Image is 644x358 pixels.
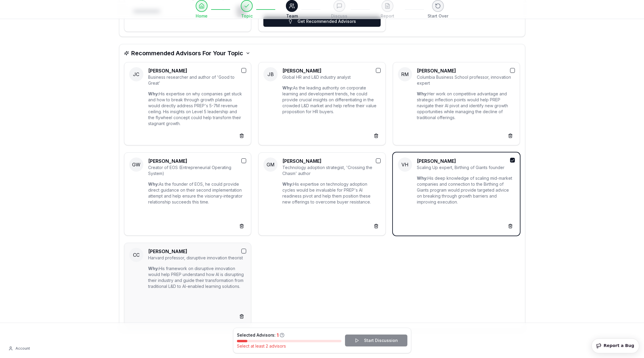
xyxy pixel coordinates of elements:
[417,176,428,181] span: Why:
[263,67,278,81] span: JB
[282,182,293,187] span: Why:
[148,248,246,255] h3: [PERSON_NAME]
[282,85,293,90] span: Why:
[148,181,246,231] div: As the founder of EOS, he could provide direct guidance on their second implementation attempt an...
[196,13,208,19] span: Home
[417,175,515,231] div: His deep knowledge of scaling mid-market companies and connection to the Birthing of Giants progr...
[263,157,278,172] span: GM
[148,74,246,86] div: Business researcher and author of 'Good to Great'
[417,74,515,86] div: Columbia Business School professor, innovation expert
[148,165,246,176] div: Creator of EOS (Entrepreneurial Operating System)
[331,13,347,19] span: Discuss
[417,157,515,165] h3: [PERSON_NAME]
[237,343,286,348] span: Select at least 2 advisors
[148,67,246,74] h3: [PERSON_NAME]
[417,165,515,171] div: Scaling Up expert, Birthing of Giants founder
[148,91,246,140] div: His expertise on why companies get stuck and how to break through growth plateaus would directly ...
[417,91,428,96] span: Why:
[282,85,381,140] div: As the leading authority on corporate learning and development trends, he could provide crucial i...
[148,266,246,321] div: His framework on disruptive innovation would help PREP understand how AI is disrupting their indu...
[124,49,520,57] button: Recommended Advisors For Your Topic
[148,266,159,271] span: Why:
[282,165,381,176] div: Technology adoption strategist, 'Crossing the Chasm' author
[129,248,143,262] span: CC
[381,13,394,19] span: Report
[277,332,279,339] span: 1
[417,91,515,140] div: Her work on competitive advantage and strategic inflection points would help PREP navigate their ...
[129,67,143,81] span: JC
[282,181,381,231] div: His expertise on technology adoption cycles would be invaluable for PREP's AI readiness pivot and...
[241,13,253,19] span: Topic
[282,74,381,80] div: Global HR and L&D industry analyst
[417,67,515,74] h3: [PERSON_NAME]
[148,255,246,261] div: Harvard professor, disruptive innovation theorist
[148,91,159,96] span: Why:
[428,13,448,19] span: Start Over
[237,332,276,338] span: Selected Advisors:
[286,13,298,19] span: Team
[398,157,412,172] span: VH
[282,157,381,165] h3: [PERSON_NAME]
[129,157,143,172] span: GW
[263,16,381,27] button: Get Recommended Advisors
[148,182,159,187] span: Why:
[398,67,412,81] span: RM
[15,346,30,351] span: Account
[131,49,243,57] h2: Recommended Advisors For Your Topic
[282,67,381,74] h3: [PERSON_NAME]
[5,344,34,353] button: Account
[148,157,246,165] h3: [PERSON_NAME]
